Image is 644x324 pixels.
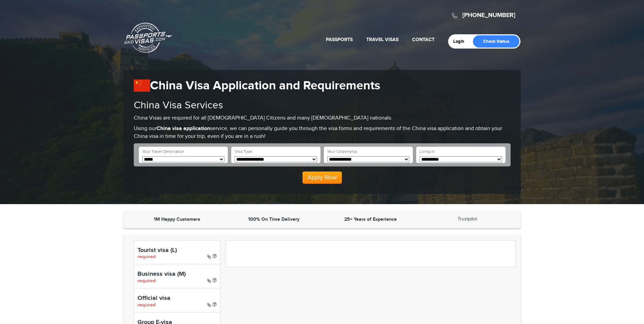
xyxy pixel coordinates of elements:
[462,12,515,19] a: [PHONE_NUMBER]
[235,149,252,155] label: Visa Type
[134,78,511,93] h1: China Visa Application and Requirements
[134,114,511,122] p: China Visas are required for all [DEMOGRAPHIC_DATA] Citizens and many [DEMOGRAPHIC_DATA] nationals.
[207,278,211,283] i: Paper Visa
[154,216,200,222] strong: 1M Happy Customers
[453,39,469,44] a: Login
[137,278,155,284] span: required
[248,216,299,222] strong: 100% On Time Delivery
[134,100,511,111] h2: China Visa Services
[326,37,353,42] a: Passports
[302,172,342,184] button: Apply Now
[344,216,397,222] strong: 25+ Years of Experience
[207,254,211,259] i: Paper Visa
[473,35,519,48] a: Check Status
[137,247,217,254] h4: Tourist visa (L)
[420,149,435,155] label: Living In
[157,125,210,132] strong: China visa application
[134,125,511,141] p: Using our service, we can personally guide you through the visa forms and requirements of the Chi...
[137,271,217,278] h4: Business visa (M)
[137,302,155,308] span: required
[458,216,477,222] a: Trustpilot
[366,37,399,42] a: Travel Visas
[124,22,172,53] a: Passports & [DOMAIN_NAME]
[327,149,357,155] label: Your Citizenship
[137,295,217,302] h4: Official visa
[142,149,184,155] label: Your Travel Destination
[137,254,155,259] span: required
[207,303,211,307] i: Paper Visa
[412,37,435,42] a: Contact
